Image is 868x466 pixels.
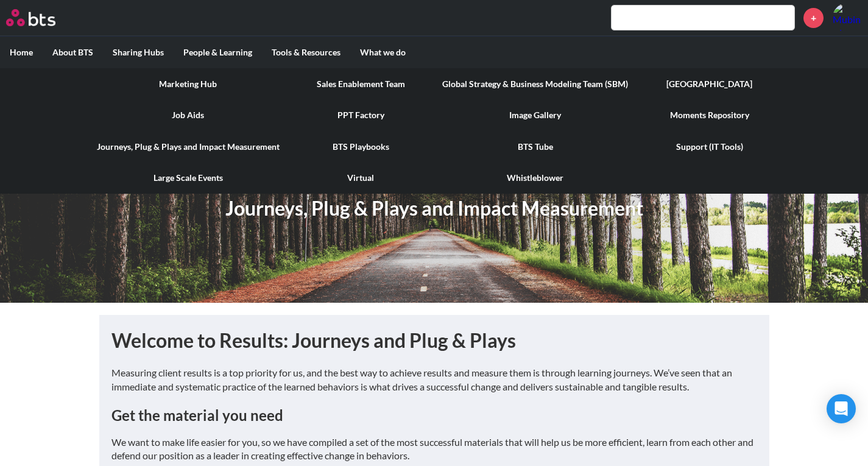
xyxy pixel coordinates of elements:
a: Go home [6,9,78,26]
label: Tools & Resources [262,37,350,68]
h1: Welcome to Results: Journeys and Plug & Plays [111,327,757,355]
label: Sharing Hubs [103,37,174,68]
a: + [803,8,824,28]
p: We want to make life easier for you, so we have compiled a set of the most successful materials t... [111,436,757,463]
h2: Get the material you need [111,405,757,426]
a: Profile [833,3,862,32]
img: Mubin Al Rashid [833,3,862,32]
h1: Journeys, Plug & Plays and Impact Measurement [225,195,643,222]
div: Open Intercom Messenger [827,394,856,423]
img: BTS Logo [6,9,55,26]
p: Measuring client results is a top priority for us, and the best way to achieve results and measur... [111,366,757,394]
label: What we do [350,37,415,68]
label: People & Learning [174,37,262,68]
label: About BTS [43,37,103,68]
